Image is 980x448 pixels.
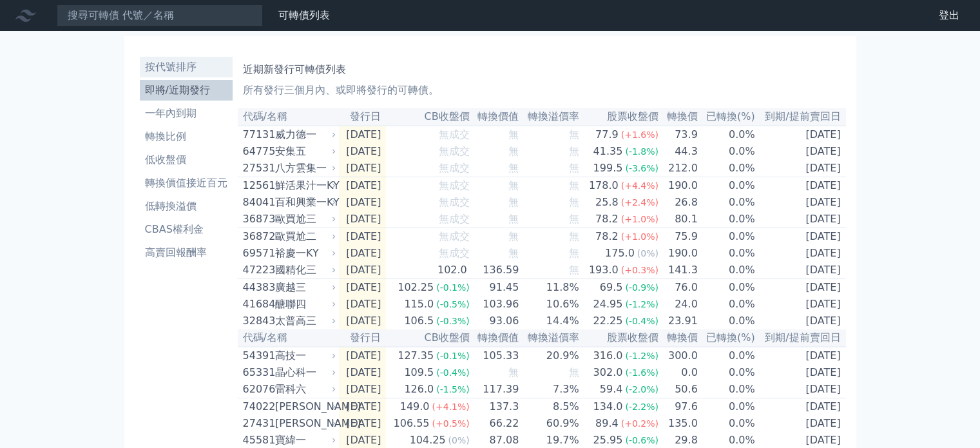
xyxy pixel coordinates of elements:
[140,83,233,98] li: 即將/近期發行
[470,279,520,297] td: 91.45
[470,296,520,313] td: 103.96
[597,280,626,295] div: 69.5
[395,280,436,295] div: 102.25
[756,262,846,279] td: [DATE]
[519,108,579,126] th: 轉換溢價率
[275,211,334,227] div: 歐買尬三
[569,145,579,157] span: 無
[470,381,520,398] td: 117.39
[432,418,469,429] span: (+0.5%)
[698,126,756,143] td: 0.0%
[591,433,626,448] div: 25.95
[756,228,846,246] td: [DATE]
[756,108,846,126] th: 到期/提前賣回日
[756,245,846,262] td: [DATE]
[243,178,272,193] div: 12561
[756,313,846,329] td: [DATE]
[756,279,846,297] td: [DATE]
[756,211,846,228] td: [DATE]
[401,313,436,329] div: 106.5
[569,179,579,191] span: 無
[659,245,698,262] td: 190.0
[591,313,626,329] div: 22.25
[586,262,621,278] div: 193.0
[916,386,980,448] div: 聊天小工具
[659,211,698,228] td: 80.1
[569,213,579,225] span: 無
[390,416,432,431] div: 106.55
[275,195,334,210] div: 百和興業一KY
[591,144,626,159] div: 41.35
[625,384,658,394] span: (-2.0%)
[508,179,519,191] span: 無
[621,231,658,242] span: (+1.0%)
[470,347,520,364] td: 105.33
[339,279,387,297] td: [DATE]
[637,248,658,258] span: (0%)
[659,398,698,416] td: 97.6
[698,347,756,364] td: 0.0%
[439,230,470,242] span: 無成交
[238,108,339,126] th: 代碼/名稱
[243,348,272,364] div: 54391
[243,433,272,448] div: 45581
[439,145,470,157] span: 無成交
[659,381,698,398] td: 50.6
[698,329,756,347] th: 已轉換(%)
[659,126,698,143] td: 73.9
[593,127,621,142] div: 77.9
[519,347,579,364] td: 20.9%
[275,365,334,380] div: 晶心科一
[275,313,334,329] div: 太普高三
[470,415,520,432] td: 66.22
[519,313,579,329] td: 14.4%
[756,177,846,195] td: [DATE]
[756,296,846,313] td: [DATE]
[140,175,233,191] li: 轉換價值接近百元
[238,329,339,347] th: 代碼/名稱
[275,433,334,448] div: 寶緯一
[659,329,698,347] th: 轉換價
[508,213,519,225] span: 無
[439,128,470,141] span: 無成交
[698,245,756,262] td: 0.0%
[339,364,387,381] td: [DATE]
[621,418,658,429] span: (+0.2%)
[508,366,519,378] span: 無
[508,196,519,208] span: 無
[698,143,756,160] td: 0.0%
[659,415,698,432] td: 135.0
[339,228,387,246] td: [DATE]
[659,347,698,364] td: 300.0
[659,177,698,195] td: 190.0
[569,247,579,259] span: 無
[435,262,470,278] div: 102.0
[275,246,334,261] div: 裕慶一KY
[698,296,756,313] td: 0.0%
[698,262,756,279] td: 0.0%
[508,128,519,141] span: 無
[140,219,233,240] a: CBAS權利金
[386,329,470,347] th: CB收盤價
[470,329,520,347] th: 轉換價值
[569,366,579,378] span: 無
[621,197,658,208] span: (+2.4%)
[275,127,334,142] div: 威力德一
[916,386,980,448] iframe: Chat Widget
[436,367,470,378] span: (-0.4%)
[625,282,658,293] span: (-0.9%)
[625,351,658,361] span: (-1.2%)
[569,230,579,242] span: 無
[698,194,756,211] td: 0.0%
[339,347,387,364] td: [DATE]
[439,213,470,225] span: 無成交
[275,178,334,193] div: 鮮活果汁一KY
[339,398,387,416] td: [DATE]
[57,5,263,26] input: 搜尋可轉債 代號／名稱
[339,160,387,177] td: [DATE]
[519,329,579,347] th: 轉換溢價率
[597,382,626,397] div: 59.4
[439,247,470,259] span: 無成交
[508,145,519,157] span: 無
[275,161,334,176] div: 八方雲集一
